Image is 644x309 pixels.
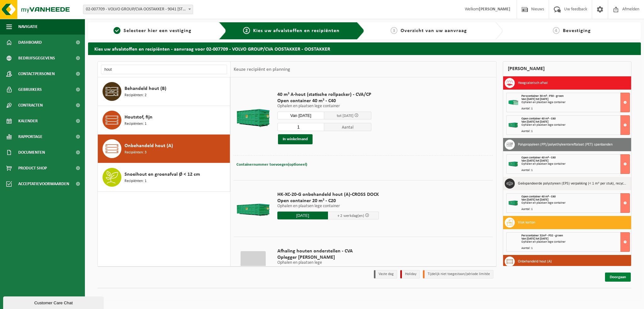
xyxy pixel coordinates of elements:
[479,7,510,12] strong: [PERSON_NAME]
[18,82,42,97] span: Gebruikers
[236,160,308,169] button: Containernummer toevoegen(optioneel)
[98,77,230,106] button: Behandeld hout (B) Recipiënten: 2
[125,85,166,92] span: Behandeld hout (B)
[521,247,630,250] div: Aantal: 1
[18,35,42,50] span: Dashboard
[98,163,230,192] button: Snoeihout en groenafval Ø < 12 cm Recipiënten: 1
[521,195,556,198] span: Open container 40 m³ - C40
[277,104,371,108] p: Ophalen en plaatsen lege container
[125,142,173,150] span: Onbehandeld hout (A)
[277,204,379,208] p: Ophalen en plaatsen lege container
[125,92,147,98] span: Recipiënten: 2
[605,273,631,282] a: Doorgaan
[277,261,363,265] p: Ophalen en plaatsen lege
[374,270,397,279] li: Vaste dag
[521,201,630,205] div: Ophalen en plaatsen lege container
[521,97,548,101] strong: Van [DATE] tot [DATE]
[521,101,630,104] div: Ophalen en plaatsen lege container
[324,123,371,131] span: Aantal
[521,237,548,240] strong: Van [DATE] tot [DATE]
[236,163,307,167] span: Containernummer toevoegen(optioneel)
[277,91,371,98] span: 40 m³ A-hout (statische rollpacker) - CVA/CP
[243,27,250,34] span: 2
[277,191,379,198] span: HK-XC-20-G onbehandeld hout (A)-CROSS DOCK
[521,198,548,201] strong: Van [DATE] tot [DATE]
[124,28,192,33] span: Selecteer hier een vestiging
[503,61,632,76] div: [PERSON_NAME]
[521,240,630,244] div: Ophalen en plaatsen lege container
[518,179,627,189] h3: Geëxpandeerde polystyreen (EPS) verpakking (< 1 m² per stuk), recycleerbaar
[277,212,328,219] input: Selecteer datum
[277,248,363,254] span: Afhaling houten onderstellen - CVA
[400,270,420,279] li: Holiday
[563,28,591,33] span: Bevestiging
[3,295,105,309] iframe: chat widget
[88,42,641,55] h2: Kies uw afvalstoffen en recipiënten - aanvraag voor 02-007709 - VOLVO GROUP/CVA OOSTAKKER - OOSTA...
[18,145,45,160] span: Documenten
[253,28,340,33] span: Kies uw afvalstoffen en recipiënten
[521,117,556,120] span: Open container 40 m³ - C40
[521,156,556,159] span: Open container 40 m³ - C40
[114,27,120,34] span: 1
[521,208,630,211] div: Aantal: 1
[391,27,397,34] span: 3
[518,257,552,267] h3: Onbehandeld hout (A)
[553,27,560,34] span: 4
[91,27,214,35] a: 1Selecteer hier een vestiging
[18,160,47,176] span: Product Shop
[18,66,55,82] span: Contactpersonen
[521,107,630,110] div: Aantal: 1
[518,140,613,150] h3: Polypropyleen (PP)/polyethyleentereftalaat (PET) spanbanden
[101,65,227,74] input: Materiaal zoeken
[521,159,548,163] strong: Van [DATE] tot [DATE]
[521,120,548,124] strong: Van [DATE] tot [DATE]
[18,97,43,113] span: Contracten
[18,129,42,145] span: Rapportage
[278,134,313,144] button: In winkelmand
[125,171,200,178] span: Snoeihout en groenafval Ø < 12 cm
[83,5,193,14] span: 02-007709 - VOLVO GROUP/CVA OOSTAKKER - 9041 OOSTAKKER, SMALLEHEERWEG 31
[18,176,69,192] span: Acceptatievoorwaarden
[277,98,371,104] span: Open container 40 m³ - C40
[521,169,630,172] div: Aantal: 1
[521,124,630,127] div: Ophalen en plaatsen lege container
[521,234,563,237] span: Perscontainer 32m³ - P32 - groen
[125,150,147,156] span: Recipiënten: 3
[521,163,630,166] div: Ophalen en plaatsen lege container
[125,178,147,184] span: Recipiënten: 1
[83,5,193,14] span: 02-007709 - VOLVO GROUP/CVA OOSTAKKER - 9041 OOSTAKKER, SMALLEHEERWEG 31
[125,121,147,127] span: Recipiënten: 1
[277,198,379,204] span: Open container 20 m³ - C20
[125,113,153,121] span: Houtstof, fijn
[98,135,230,163] button: Onbehandeld hout (A) Recipiënten: 3
[521,130,630,133] div: Aantal: 1
[18,19,38,35] span: Navigatie
[337,114,353,118] span: tot [DATE]
[98,106,230,135] button: Houtstof, fijn Recipiënten: 1
[423,270,493,279] li: Tijdelijk niet toegestaan/période limitée
[401,28,467,33] span: Overzicht van uw aanvraag
[277,112,325,119] input: Selecteer datum
[337,214,364,218] span: + 2 werkdag(en)
[521,94,563,98] span: Perscontainer 30 m³ - P30 - groen
[277,254,363,261] span: Oplegger [PERSON_NAME]
[518,218,535,228] h3: Vlak karton
[518,78,548,88] h3: Hoogcalorisch afval
[230,62,293,77] div: Keuze recipiënt en planning
[18,50,55,66] span: Bedrijfsgegevens
[18,113,38,129] span: Kalender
